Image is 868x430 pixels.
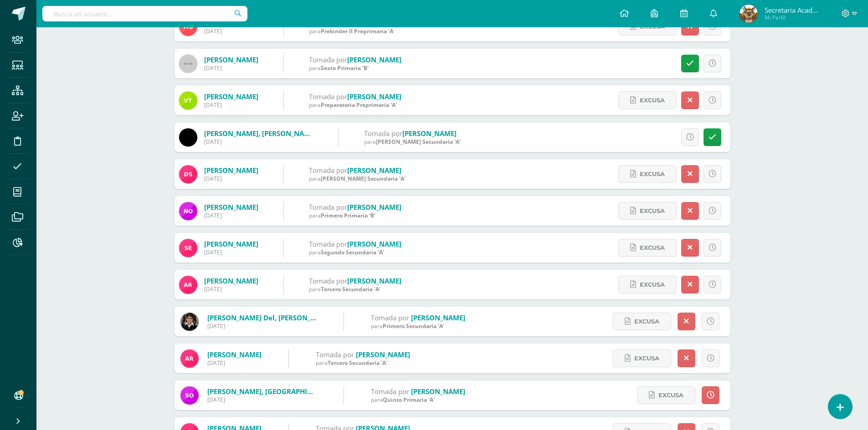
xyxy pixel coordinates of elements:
a: Excusa [618,91,677,109]
div: para [309,101,401,109]
a: [PERSON_NAME] [411,387,465,396]
div: [DATE] [204,27,258,35]
div: para [371,322,465,330]
a: [PERSON_NAME] [204,276,258,285]
img: 7b8f8ee7e6222734d96385b0fb669716.png [179,91,197,110]
img: 52b8948527756db9d4bbc669f41e025b.png [179,165,197,183]
span: Tercero Secundaria 'A' [328,359,387,367]
span: Tomada por [309,55,347,64]
a: [PERSON_NAME] [204,202,258,212]
div: para [309,64,401,72]
a: Excusa [637,386,695,404]
a: [PERSON_NAME] [347,92,401,101]
div: [DATE] [207,396,317,404]
div: para [309,212,401,219]
span: Excusa [658,387,683,404]
span: Tomada por [309,202,347,212]
a: [PERSON_NAME] [347,202,401,212]
img: d189e4d9f2f4c3fc1c7c82c9028198d5.png [179,202,197,220]
span: Tomada por [309,276,347,285]
span: Excusa [640,92,665,109]
a: [PERSON_NAME] [204,55,258,64]
span: Tomada por [371,387,409,396]
a: [PERSON_NAME] [204,92,258,101]
div: [DATE] [204,212,258,219]
img: 38805bda6c1e406dedb1a2f0b308dea7.png [179,128,197,147]
a: [PERSON_NAME], [GEOGRAPHIC_DATA] [207,387,335,396]
div: [DATE] [204,285,258,293]
a: Excusa [613,349,671,367]
span: Secretaria Académica [765,5,819,15]
img: 859ba48b4e8f7b3b777b7d5407983609.png [180,313,199,331]
a: [PERSON_NAME] [347,166,401,175]
input: Busca un usuario... [42,6,247,21]
img: f5fbe181031c4b4267d0c5bbc10e1d23.png [179,276,197,294]
a: [PERSON_NAME] [204,239,258,248]
span: Tomada por [364,129,402,138]
div: [DATE] [207,359,262,367]
span: [PERSON_NAME] Secundaria 'A' [376,138,461,146]
a: Excusa [618,165,677,183]
div: para [309,27,401,35]
span: [PERSON_NAME] Secundaria 'A' [321,175,406,182]
span: Excusa [640,202,665,219]
div: [DATE] [204,175,258,182]
span: Quinto Primaria 'A' [383,396,435,404]
div: [DATE] [204,101,258,109]
div: [DATE] [204,248,258,256]
span: Mi Perfil [765,14,819,21]
img: d6a28b792dbf0ce41b208e57d9de1635.png [740,5,758,23]
span: Tomada por [309,92,347,101]
a: [PERSON_NAME] [207,350,262,359]
span: Tomada por [371,313,409,322]
div: para [316,359,410,367]
img: f5fbe181031c4b4267d0c5bbc10e1d23.png [180,349,199,368]
span: Excusa [640,276,665,293]
a: [PERSON_NAME] [347,276,401,285]
div: para [309,285,401,293]
a: [PERSON_NAME] del, [PERSON_NAME] [207,313,333,322]
div: [DATE] [204,138,313,146]
span: Primero Primaria 'B' [321,212,375,219]
a: [PERSON_NAME] [411,313,465,322]
span: Excusa [640,239,665,256]
span: Primero Secundaria 'A' [383,322,444,330]
a: Excusa [618,202,677,220]
span: Excusa [640,166,665,182]
span: Tomada por [316,350,354,359]
div: [DATE] [207,322,317,330]
div: para [364,138,461,146]
span: Tomada por [309,166,347,175]
span: Excusa [634,313,659,330]
a: Excusa [613,313,671,330]
img: 73025676249820f0b32d04c1a0d1d9de.png [179,239,197,257]
span: Excusa [634,350,659,367]
a: [PERSON_NAME] [204,166,258,175]
a: [PERSON_NAME] [402,129,457,138]
a: [PERSON_NAME] [347,55,401,64]
div: [DATE] [204,64,258,72]
img: 60x60 [179,55,197,73]
span: Sexto Primaria 'B' [321,64,369,72]
span: Prekinder II Preprimaria 'A' [321,27,395,35]
a: [PERSON_NAME] [347,239,401,248]
a: [PERSON_NAME], [PERSON_NAME] [204,129,316,138]
a: Excusa [618,276,677,293]
span: Segundo Secundaria 'A' [321,248,384,256]
div: para [309,175,406,182]
span: Excusa [640,129,665,146]
img: a15401b38b9e1064da195b9466161357.png [180,386,199,405]
span: Tercero Secundaria 'A' [321,285,380,293]
a: Excusa [618,239,677,257]
span: Excusa [640,55,665,72]
div: para [309,248,401,256]
div: para [371,396,465,404]
a: [PERSON_NAME] [356,350,410,359]
span: Tomada por [309,239,347,248]
span: Preparatoria Preprimaria 'A' [321,101,397,109]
